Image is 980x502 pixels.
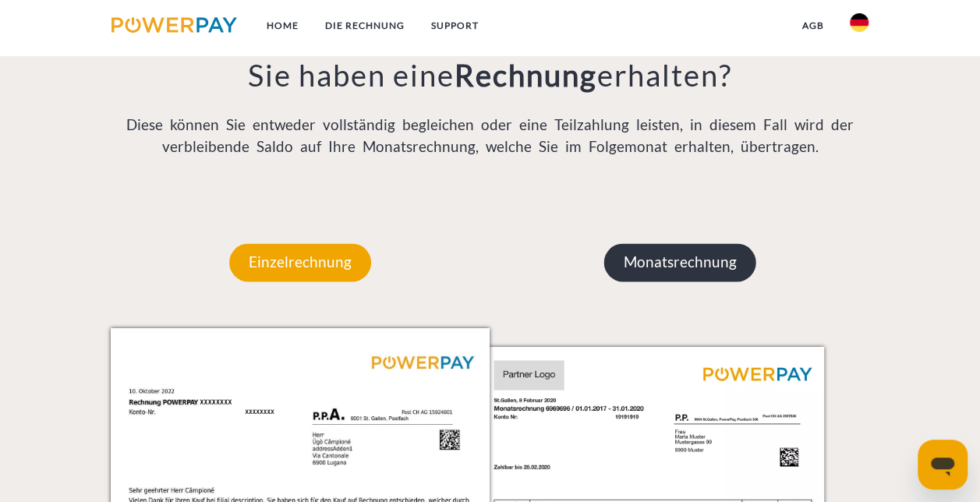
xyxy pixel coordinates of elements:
[312,12,418,40] a: DIE RECHNUNG
[111,114,870,158] p: Diese können Sie entweder vollständig begleichen oder eine Teilzahlung leisten, in diesem Fall wi...
[253,12,312,40] a: Home
[603,243,755,281] p: Monatsrechnung
[111,57,870,94] h3: Sie haben eine erhalten?
[788,12,837,40] a: agb
[111,17,237,33] img: logo-powerpay.svg
[418,12,492,40] a: SUPPORT
[229,243,371,281] p: Einzelrechnung
[918,440,968,490] iframe: Schaltfläche zum Öffnen des Messaging-Fensters
[455,57,597,93] b: Rechnung
[850,13,869,32] img: de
